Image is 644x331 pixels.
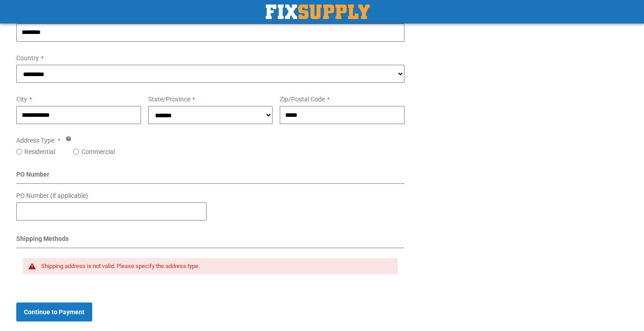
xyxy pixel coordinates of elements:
span: Address Type [16,137,54,144]
button: Continue to Payment [16,302,92,321]
span: Continue to Payment [24,308,85,316]
a: store logo [266,5,370,19]
label: Residential [24,147,55,156]
span: State/Province [148,96,190,103]
span: Zip/Postal Code [280,96,325,103]
label: Commercial [81,147,115,156]
div: Shipping Methods [16,234,404,248]
div: Shipping address is not valid. Please specify the address type. [41,263,389,270]
span: PO Number (if applicable) [16,192,88,199]
span: Country [16,54,39,62]
img: Fix Industrial Supply [266,5,370,19]
span: City [16,96,27,103]
div: PO Number [16,170,404,184]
